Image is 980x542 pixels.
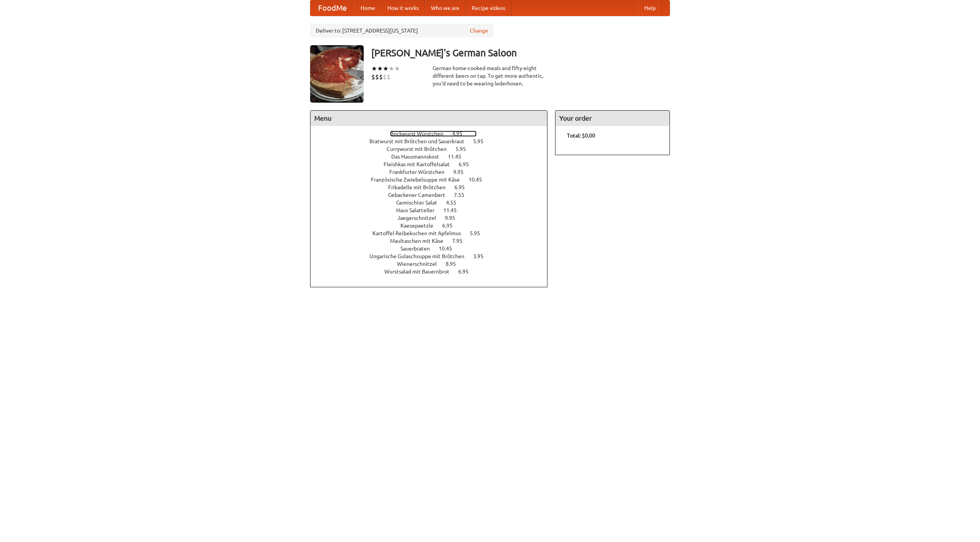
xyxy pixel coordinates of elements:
[397,261,444,267] span: Wienerschnitzel
[379,73,383,81] li: $
[397,261,470,267] a: Wienerschnitzel 8.95
[469,177,490,183] span: 10.45
[397,215,444,221] span: Jaegerschnitzel
[389,169,452,175] span: Frankfurter Würstchen
[388,184,479,190] a: Frikadelle mit Brötchen 6.95
[383,64,389,73] li: ★
[443,207,464,213] span: 11.45
[391,154,475,160] a: Das Hausmannskost 11.45
[383,73,387,81] li: $
[396,207,442,213] span: Haus Salatteller
[375,73,379,81] li: $
[390,131,451,137] span: Bockwurst Würstchen
[388,192,453,198] span: Gebackener Camenbert
[458,269,476,275] span: 6.95
[369,253,472,259] span: Ungarische Gulaschsuppe mit Brötchen
[470,27,488,34] a: Change
[454,192,472,198] span: 7.55
[453,169,471,175] span: 9.95
[567,133,595,139] b: Total: $0.00
[369,138,498,144] a: Bratwurst mit Brötchen und Sauerkraut 5.95
[384,161,457,167] span: Fleishkas mit Kartoffelsalat
[381,0,425,16] a: How it works
[391,154,447,160] span: Das Hausmannskost
[387,146,480,152] a: Currywurst mit Brötchen 5.95
[389,169,478,175] a: Frankfurter Würstchen 9.95
[371,73,375,81] li: $
[400,223,467,229] a: Kaesepaetzle 6.95
[372,230,469,236] span: Kartoffel Reibekuchen mit Apfelmus
[310,0,354,16] a: FoodMe
[452,238,470,244] span: 7.95
[310,45,364,103] img: angular.jpg
[377,64,383,73] li: ★
[369,253,498,259] a: Ungarische Gulaschsuppe mit Brötchen 3.95
[465,0,511,16] a: Recipe videos
[446,261,464,267] span: 8.95
[396,207,471,213] a: Haus Salatteller 11.45
[390,238,477,244] a: Maultaschen mit Käse 7.95
[389,64,394,73] li: ★
[425,0,465,16] a: Who we are
[371,177,467,183] span: Französische Zwiebelsuppe mit Käse
[439,246,460,252] span: 10.45
[473,138,491,144] span: 5.95
[394,64,400,73] li: ★
[354,0,381,16] a: Home
[390,238,451,244] span: Maultaschen mit Käse
[448,154,469,160] span: 11.45
[390,131,477,137] a: Bockwurst Würstchen 4.95
[400,223,441,229] span: Kaesepaetzle
[371,45,670,61] h3: [PERSON_NAME]'s German Saloon
[371,177,496,183] a: Französische Zwiebelsuppe mit Käse 10.45
[396,200,470,206] a: Gemischter Salat 4.55
[372,230,494,236] a: Kartoffel Reibekuchen mit Apfelmus 5.95
[371,64,377,73] li: ★
[384,269,457,275] span: Wurstsalad mit Bauernbrot
[397,215,469,221] a: Jaegerschnitzel 9.95
[473,253,491,259] span: 3.95
[400,246,438,252] span: Sauerbraten
[452,131,470,137] span: 4.95
[387,73,390,81] li: $
[310,111,547,126] h4: Menu
[446,200,464,206] span: 4.55
[470,230,488,236] span: 5.95
[433,64,547,87] div: German home-cooked meals and fifty-eight different beers on tap. To get more authentic, you'd nee...
[310,24,494,38] div: Deliver to: [STREET_ADDRESS][US_STATE]
[459,161,477,167] span: 6.95
[396,200,445,206] span: Gemischter Salat
[555,111,670,126] h4: Your order
[384,161,483,167] a: Fleishkas mit Kartoffelsalat 6.95
[388,192,479,198] a: Gebackener Camenbert 7.55
[456,146,474,152] span: 5.95
[442,223,460,229] span: 6.95
[454,184,472,190] span: 6.95
[384,269,483,275] a: Wurstsalad mit Bauernbrot 6.95
[388,184,453,190] span: Frikadelle mit Brötchen
[369,138,472,144] span: Bratwurst mit Brötchen und Sauerkraut
[638,0,662,16] a: Help
[400,246,466,252] a: Sauerbraten 10.45
[387,146,454,152] span: Currywurst mit Brötchen
[445,215,463,221] span: 9.95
